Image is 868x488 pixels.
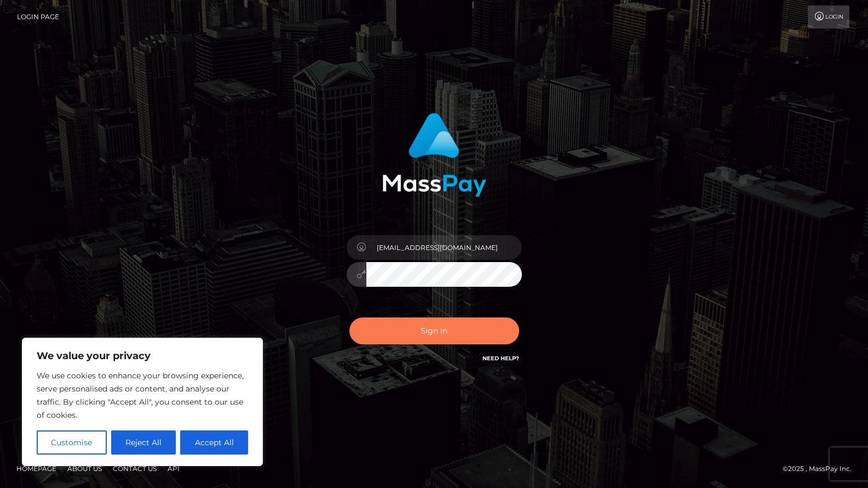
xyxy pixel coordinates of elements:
[482,355,519,362] a: Need Help?
[366,235,522,260] input: Username...
[111,430,176,455] button: Reject All
[17,5,59,29] a: Login Page
[783,463,860,475] div: © 2025 , MassPay Inc.
[349,317,519,344] button: Sign in
[37,430,107,455] button: Customise
[382,113,486,197] img: MassPay Login
[180,430,248,455] button: Accept All
[37,369,248,422] p: We use cookies to enhance your browsing experience, serve personalised ads or content, and analys...
[37,349,248,362] p: We value your privacy
[63,460,106,477] a: About Us
[163,460,184,477] a: API
[108,460,161,477] a: Contact Us
[12,460,61,477] a: Homepage
[22,338,263,466] div: We value your privacy
[808,5,849,29] a: Login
